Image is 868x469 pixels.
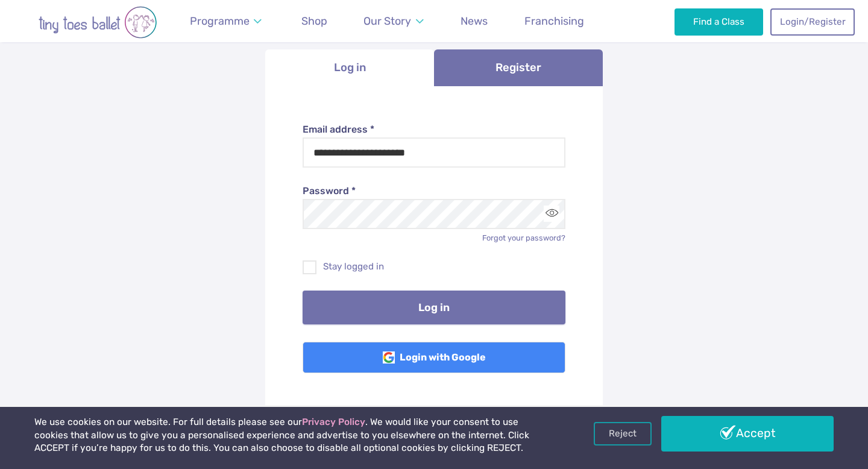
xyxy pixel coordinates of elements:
[358,8,429,35] a: Our Story
[265,86,603,411] div: Log in
[184,8,268,35] a: Programme
[363,14,411,27] span: Our Story
[303,123,566,136] label: Email address *
[594,422,652,445] a: Reject
[461,14,488,27] span: News
[13,6,182,39] img: tiny toes ballet
[302,417,365,427] a: Privacy Policy
[544,206,560,222] button: Toggle password visibility
[675,8,763,35] a: Find a Class
[301,14,327,27] span: Shop
[770,8,855,35] a: Login/Register
[34,416,554,455] p: We use cookies on our website. For full details please see our . We would like your consent to us...
[482,233,565,242] a: Forgot your password?
[519,8,590,35] a: Franchising
[524,14,584,27] span: Franchising
[296,8,333,35] a: Shop
[383,351,395,364] img: Google Logo
[303,184,566,198] label: Password *
[661,416,834,451] a: Accept
[303,260,566,273] label: Stay logged in
[303,342,566,373] a: Login with Google
[455,8,493,35] a: News
[434,49,603,86] a: Register
[303,291,566,324] button: Log in
[190,14,250,27] span: Programme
